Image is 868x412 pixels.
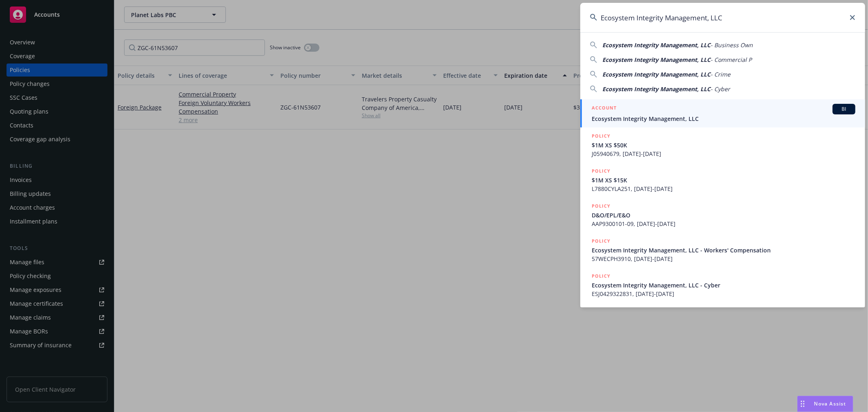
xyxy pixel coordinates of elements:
[592,219,855,228] span: AAP9300101-09, [DATE]-[DATE]
[798,396,808,412] div: Drag to move
[711,85,730,93] span: - Cyber
[592,114,855,123] span: Ecosystem Integrity Management, LLC
[836,105,852,113] span: BI
[580,267,865,302] a: POLICYEcosystem Integrity Management, LLC - CyberESJ0429322831, [DATE]-[DATE]
[592,149,855,158] span: J05940679, [DATE]-[DATE]
[592,184,855,193] span: L7880CYLA251, [DATE]-[DATE]
[592,237,610,245] h5: POLICY
[580,232,865,267] a: POLICYEcosystem Integrity Management, LLC - Workers' Compensation57WECPH3910, [DATE]-[DATE]
[592,176,855,184] span: $1M XS $15K
[592,289,855,298] span: ESJ0429322831, [DATE]-[DATE]
[711,56,752,64] span: - Commercial P
[711,70,730,78] span: - Crime
[814,400,846,407] span: Nova Assist
[580,162,865,197] a: POLICY$1M XS $15KL7880CYLA251, [DATE]-[DATE]
[592,167,610,175] h5: POLICY
[602,85,711,93] span: Ecosystem Integrity Management, LLC
[580,99,865,127] a: ACCOUNTBIEcosystem Integrity Management, LLC
[797,396,853,412] button: Nova Assist
[592,211,855,219] span: D&O/EPL/E&O
[592,132,610,140] h5: POLICY
[602,41,711,49] span: Ecosystem Integrity Management, LLC
[580,127,865,162] a: POLICY$1M XS $50KJ05940679, [DATE]-[DATE]
[580,197,865,232] a: POLICYD&O/EPL/E&OAAP9300101-09, [DATE]-[DATE]
[592,272,610,280] h5: POLICY
[711,41,753,49] span: - Business Own
[592,141,855,149] span: $1M XS $50K
[592,246,855,254] span: Ecosystem Integrity Management, LLC - Workers' Compensation
[592,202,610,210] h5: POLICY
[592,254,855,263] span: 57WECPH3910, [DATE]-[DATE]
[592,104,617,114] h5: ACCOUNT
[592,281,855,289] span: Ecosystem Integrity Management, LLC - Cyber
[580,3,865,32] input: Search...
[602,70,711,78] span: Ecosystem Integrity Management, LLC
[602,56,711,64] span: Ecosystem Integrity Management, LLC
